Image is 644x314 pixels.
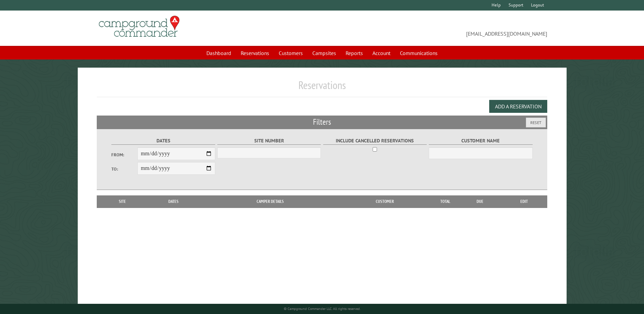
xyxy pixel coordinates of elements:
[526,118,546,127] button: Reset
[368,47,394,59] a: Account
[237,47,273,59] a: Reservations
[203,195,338,208] th: Camper Details
[202,47,235,59] a: Dashboard
[284,307,361,311] small: © Campground Commander LLC. All rights reserved.
[97,78,547,97] h1: Reservations
[275,47,307,59] a: Customers
[501,195,547,208] th: Edit
[145,195,203,208] th: Dates
[217,137,321,145] label: Site Number
[342,47,367,59] a: Reports
[308,47,340,59] a: Campsites
[100,195,144,208] th: Site
[489,100,547,113] button: Add a Reservation
[111,166,137,172] label: To:
[322,19,547,38] span: [EMAIL_ADDRESS][DOMAIN_NAME]
[459,195,501,208] th: Due
[323,137,427,145] label: Include Cancelled Reservations
[338,195,431,208] th: Customer
[429,137,532,145] label: Customer Name
[111,152,137,158] label: From:
[97,13,182,40] img: Campground Commander
[97,116,547,128] h2: Filters
[431,195,459,208] th: Total
[111,137,215,145] label: Dates
[396,47,442,59] a: Communications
